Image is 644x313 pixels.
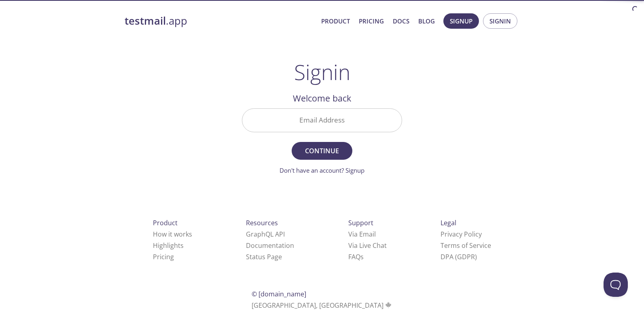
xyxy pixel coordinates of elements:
a: Product [321,16,350,26]
a: Pricing [359,16,384,26]
a: GraphQL API [246,230,285,239]
a: Documentation [246,241,294,250]
a: Docs [393,16,409,26]
a: Via Email [348,230,376,239]
a: FAQ [348,252,364,261]
a: Blog [418,16,435,26]
a: Pricing [153,252,174,261]
a: Terms of Service [441,241,491,250]
span: Resources [246,218,278,227]
button: Continue [292,142,352,160]
a: Don't have an account? Signup [280,166,364,174]
span: © [DOMAIN_NAME] [252,290,306,298]
span: Product [153,218,178,227]
a: How it works [153,230,192,239]
a: Privacy Policy [441,230,482,239]
span: Signup [450,16,472,26]
span: Continue [301,145,343,156]
h1: Signin [294,60,350,84]
a: Status Page [246,252,282,261]
iframe: Help Scout Beacon - Open [604,273,628,297]
button: Signup [443,13,479,29]
span: Support [348,218,373,227]
a: testmail.app [125,14,315,28]
span: [GEOGRAPHIC_DATA], [GEOGRAPHIC_DATA] [252,301,393,310]
strong: testmail [125,14,166,28]
span: s [360,252,364,261]
button: Signin [483,13,517,29]
a: Via Live Chat [348,241,387,250]
h2: Welcome back [242,91,402,105]
span: Signin [489,16,511,26]
span: Legal [441,218,456,227]
a: Highlights [153,241,184,250]
a: DPA (GDPR) [441,252,477,261]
